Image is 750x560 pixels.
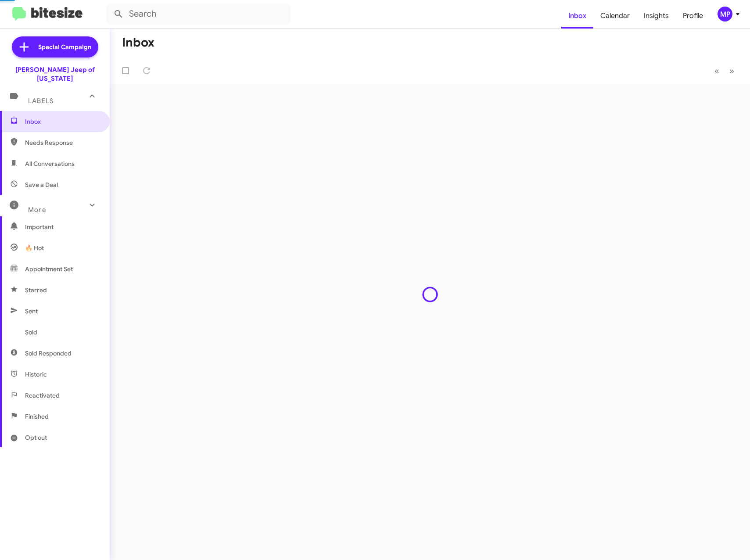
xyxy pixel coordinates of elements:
[12,36,98,57] a: Special Campaign
[724,62,739,80] button: Next
[25,244,44,252] span: 🔥 Hot
[718,7,732,22] div: MP
[25,349,72,358] span: Sold Responded
[676,3,710,29] a: Profile
[25,138,100,147] span: Needs Response
[709,62,725,80] button: Previous
[25,286,47,294] span: Starred
[28,97,54,105] span: Labels
[25,159,75,168] span: All Conversations
[710,62,739,80] nav: Page navigation example
[637,3,676,29] a: Insights
[25,433,47,442] span: Opt out
[25,307,38,316] span: Sent
[106,4,291,25] input: Search
[729,65,734,76] span: »
[25,328,37,337] span: Sold
[25,180,58,189] span: Save a Deal
[710,7,740,22] button: MP
[122,36,154,50] h1: Inbox
[561,3,593,29] a: Inbox
[25,370,47,379] span: Historic
[25,412,49,421] span: Finished
[714,65,719,76] span: «
[25,117,100,126] span: Inbox
[25,223,100,231] span: Important
[25,265,73,273] span: Appointment Set
[38,43,91,51] span: Special Campaign
[593,3,637,29] a: Calendar
[28,206,46,214] span: More
[25,391,60,400] span: Reactivated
